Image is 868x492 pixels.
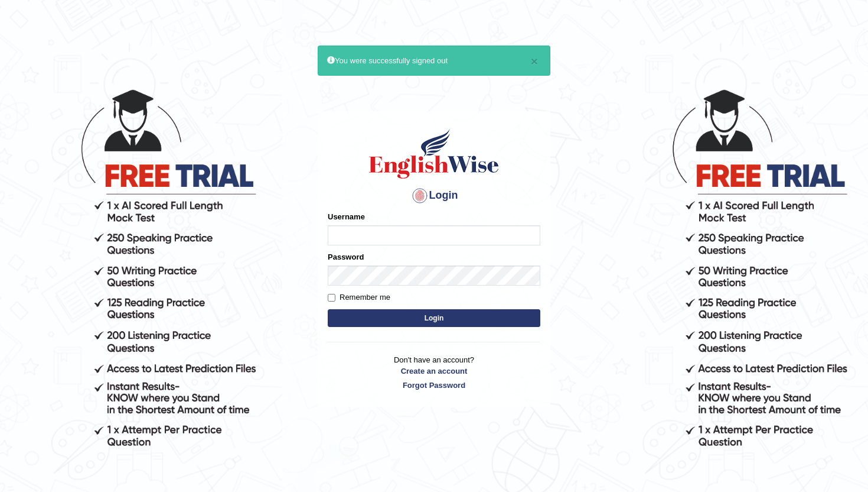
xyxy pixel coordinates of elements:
label: Remember me [328,292,390,303]
img: Logo of English Wise sign in for intelligent practice with AI [367,127,501,180]
label: Password [328,251,364,263]
label: Username [328,211,365,222]
button: Login [328,309,540,327]
div: You were successfully signed out [318,46,550,76]
a: Create an account [328,365,540,377]
a: Forgot Password [328,380,540,391]
p: Don't have an account? [328,354,540,391]
button: × [531,55,538,67]
h4: Login [328,186,540,205]
input: Remember me [328,294,335,302]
